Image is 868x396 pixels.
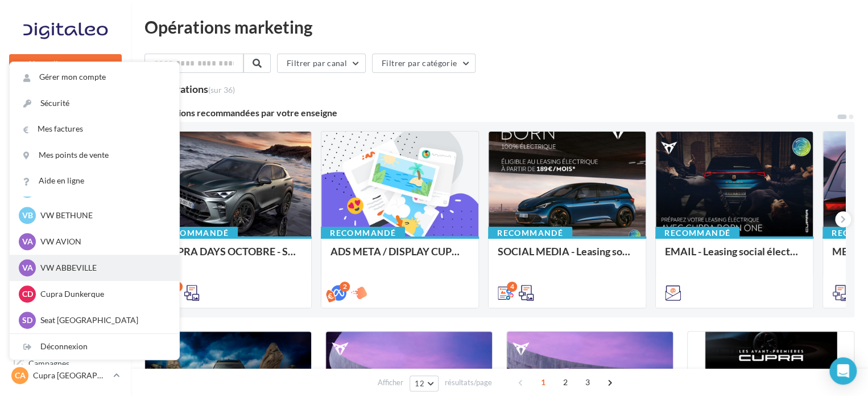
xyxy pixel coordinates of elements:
div: Recommandé [154,227,238,239]
span: 1 [534,373,552,391]
span: Afficher [378,377,403,388]
p: VW AVION [40,236,166,247]
div: SOCIAL MEDIA - Leasing social électrique - CUPRA Born [498,246,636,268]
span: 12 [415,379,424,388]
div: Opérations marketing [144,18,854,35]
span: résultats/page [445,377,492,388]
div: 5 opérations recommandées par votre enseigne [144,108,836,117]
a: Mes points de vente [10,142,179,168]
p: VW BETHUNE [40,210,166,221]
span: CA [15,370,26,381]
div: Déconnexion [10,334,179,360]
a: Sécurité [10,91,179,116]
div: 35 [144,82,235,95]
button: 12 [410,375,439,391]
div: Recommandé [321,227,405,239]
p: Cupra Dunkerque [40,288,166,300]
span: CD [22,288,33,300]
div: EMAIL - Leasing social électrique - CUPRA Born One [665,246,804,268]
span: VB [22,210,33,221]
a: Boîte de réception6 [7,142,124,166]
span: 3 [578,373,597,391]
span: VA [22,236,33,247]
a: Opérations [7,114,124,138]
a: Calendrier [7,285,124,309]
a: Contacts [7,228,124,252]
button: Notifications 4 [7,85,119,109]
a: Mes factures [10,116,179,142]
a: PLV et print personnalisable [7,313,124,346]
button: Filtrer par canal [277,54,366,73]
p: VW ABBEVILLE [40,262,166,273]
div: opérations [159,84,235,94]
a: Aide en ligne [10,168,179,194]
button: Nouvelle campagne [9,54,122,74]
p: Cupra [GEOGRAPHIC_DATA] [33,370,109,381]
div: CUPRA DAYS OCTOBRE - SOME [163,246,302,268]
div: Recommandé [655,227,739,239]
div: Recommandé [488,227,572,239]
span: VA [22,262,33,273]
a: Gérer mon compte [10,64,179,90]
p: Seat [GEOGRAPHIC_DATA] [40,315,166,326]
a: CA Cupra [GEOGRAPHIC_DATA] [9,365,122,386]
span: 2 [556,373,574,391]
div: ADS META / DISPLAY CUPRA DAYS Septembre 2025 [330,246,469,268]
span: SD [22,315,32,326]
a: Visibilité en ligne [7,172,124,195]
a: Médiathèque [7,256,124,280]
div: 4 [507,281,517,292]
div: Open Intercom Messenger [829,357,857,385]
button: Filtrer par catégorie [372,54,476,73]
a: Campagnes [7,200,124,224]
div: 2 [340,281,350,292]
span: (sur 36) [208,85,235,95]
